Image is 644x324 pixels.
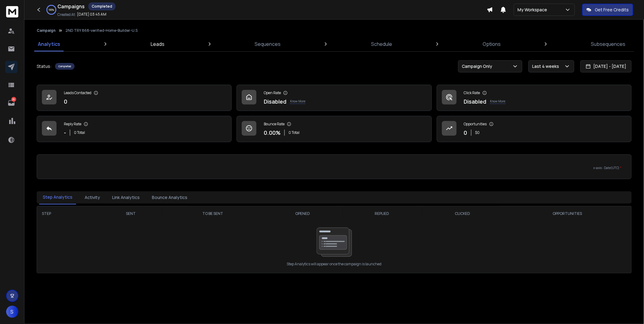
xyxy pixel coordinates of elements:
button: Step Analytics [39,190,76,204]
p: Disabled [264,97,286,106]
button: Campaign [37,28,56,33]
th: STEP [37,206,99,221]
a: Click RateDisabledKnow More [437,85,632,111]
p: - [64,128,66,137]
p: Disabled [464,97,487,106]
a: Reply Rate-0 Total [37,116,232,142]
p: Sequences [255,40,281,48]
p: 0 [64,97,67,106]
p: Status: [37,63,51,69]
button: Link Analytics [109,191,143,204]
p: Last 4 weeks [532,63,562,69]
th: OPENED [263,206,343,221]
p: Analytics [38,40,60,48]
p: 0.00 % [264,128,281,137]
p: 0 Total [289,130,300,135]
a: Sequences [251,37,285,51]
p: Reply Rate [64,122,81,127]
p: Options [483,40,501,48]
p: 2ND TRY 868-verified-Home-Builder-U.S [65,28,138,33]
h1: Campaigns [57,3,85,10]
div: Completed [88,2,116,10]
p: Get Free Credits [595,7,629,13]
p: Opportunities [464,122,487,127]
p: Click Rate [464,90,480,95]
p: Leads [151,40,164,48]
a: Subsequences [587,37,629,51]
th: TO BE SENT [163,206,263,221]
p: $ 0 [475,130,480,135]
p: Leads Contacted [64,90,91,95]
th: SENT [99,206,163,221]
button: Get Free Credits [582,4,633,16]
a: Schedule [367,37,396,51]
p: 0 Total [74,130,85,135]
button: S [6,306,18,318]
button: [DATE] - [DATE] [580,60,632,72]
p: Created At: [57,12,76,17]
p: Bounce Rate [264,122,285,127]
p: Subsequences [591,40,626,48]
p: x-axis : Date(UTC) [47,166,622,170]
a: Open RateDisabledKnow More [237,85,432,111]
p: 100 % [49,8,54,12]
a: Leads Contacted0 [37,85,232,111]
th: CLICKED [422,206,504,221]
p: 26 [11,97,16,102]
button: Activity [81,191,104,204]
button: Bounce Analytics [148,191,191,204]
p: Know More [490,99,506,104]
th: OPPORTUNITIES [504,206,631,221]
p: Open Rate [264,90,281,95]
p: 0 [464,128,467,137]
a: Bounce Rate0.00%0 Total [237,116,432,142]
div: Completed [55,63,75,70]
th: REPLIED [343,206,421,221]
p: Step Analytics will appear once the campaign is launched [287,262,382,267]
p: Know More [290,99,305,104]
a: Analytics [34,37,64,51]
p: [DATE] 03:45 AM [77,12,106,17]
a: Opportunities0$0 [437,116,632,142]
p: My Workspace [518,7,550,13]
a: 26 [5,97,17,109]
a: Leads [147,37,168,51]
a: Options [479,37,504,51]
p: Schedule [371,40,392,48]
p: Campaign Only [462,63,495,69]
